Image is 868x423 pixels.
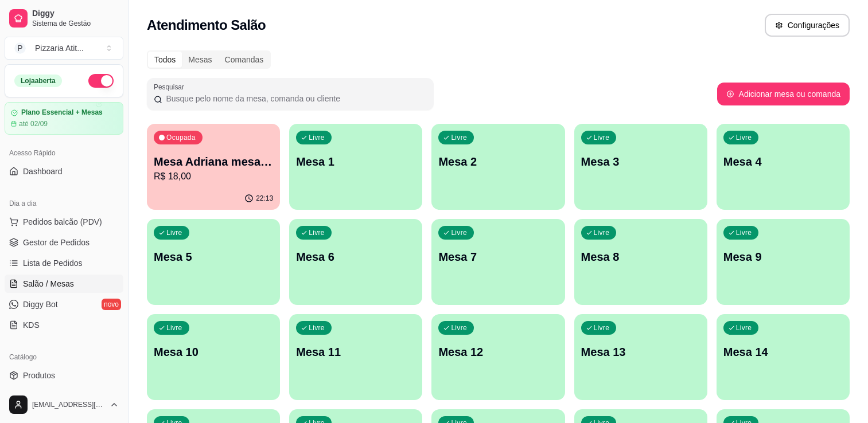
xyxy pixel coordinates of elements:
button: Adicionar mesa ou comanda [717,83,850,105]
h2: Atendimento Salão [147,16,266,34]
input: Pesquisar [162,93,427,104]
a: Salão / Mesas [5,275,123,293]
a: Plano Essencial + Mesasaté 02/09 [5,102,123,135]
p: Mesa 3 [581,154,700,170]
button: LivreMesa 1 [289,124,422,210]
p: Livre [451,228,467,237]
button: OcupadaMesa Adriana mesa 15R$ 18,0022:13 [147,124,280,210]
p: Mesa 7 [438,249,558,265]
div: Catálogo [5,348,123,366]
div: Dia a dia [5,194,123,213]
span: KDS [23,319,40,331]
p: Livre [594,228,610,237]
a: Produtos [5,366,123,385]
span: [EMAIL_ADDRESS][DOMAIN_NAME] [32,400,105,409]
label: Pesquisar [154,82,188,92]
button: LivreMesa 5 [147,219,280,305]
button: Alterar Status [88,74,114,88]
p: Livre [594,133,610,142]
span: Gestor de Pedidos [23,237,89,248]
button: LivreMesa 11 [289,314,422,400]
div: Pizzaria Atit ... [35,42,84,54]
p: R$ 18,00 [154,170,273,183]
button: LivreMesa 2 [431,124,565,210]
p: Livre [451,133,467,142]
p: Livre [309,323,325,332]
p: Ocupada [166,133,196,142]
p: Mesa 8 [581,249,700,265]
button: LivreMesa 10 [147,314,280,400]
span: Sistema de Gestão [32,19,119,28]
a: KDS [5,316,123,334]
button: LivreMesa 13 [574,314,707,400]
p: Mesa Adriana mesa 15 [154,154,273,170]
div: Acesso Rápido [5,144,123,162]
a: DiggySistema de Gestão [5,5,123,32]
p: Livre [166,228,182,237]
a: Gestor de Pedidos [5,233,123,252]
p: Mesa 9 [723,249,843,265]
button: Pedidos balcão (PDV) [5,213,123,231]
button: LivreMesa 8 [574,219,707,305]
a: Diggy Botnovo [5,295,123,314]
div: Mesas [182,52,218,68]
p: Mesa 6 [296,249,415,265]
span: P [14,42,26,54]
p: Livre [451,323,467,332]
span: Salão / Mesas [23,278,74,289]
p: Livre [166,323,182,332]
p: Livre [736,133,752,142]
span: Dashboard [23,166,63,177]
p: Mesa 14 [723,344,843,360]
div: Comandas [219,52,270,68]
p: Livre [309,228,325,237]
p: Mesa 4 [723,154,843,170]
div: Todos [148,52,182,68]
button: Select a team [5,37,123,60]
button: LivreMesa 3 [574,124,707,210]
a: Lista de Pedidos [5,254,123,272]
p: Mesa 1 [296,154,415,170]
button: LivreMesa 4 [717,124,850,210]
p: Mesa 10 [154,344,273,360]
p: Livre [736,228,752,237]
p: Mesa 2 [438,154,558,170]
p: Livre [736,323,752,332]
button: LivreMesa 9 [717,219,850,305]
span: Pedidos balcão (PDV) [23,216,102,228]
p: Livre [594,323,610,332]
p: Mesa 5 [154,249,273,265]
button: LivreMesa 14 [717,314,850,400]
p: Mesa 13 [581,344,700,360]
button: LivreMesa 6 [289,219,422,305]
button: Configurações [765,14,850,37]
button: LivreMesa 7 [431,219,565,305]
button: LivreMesa 12 [431,314,565,400]
div: Loja aberta [14,75,62,87]
p: Mesa 12 [438,344,558,360]
span: Diggy Bot [23,299,58,310]
span: Produtos [23,370,55,381]
p: Livre [309,133,325,142]
article: Plano Essencial + Mesas [21,108,103,117]
p: 22:13 [256,194,273,203]
span: Diggy [32,9,119,19]
p: Mesa 11 [296,344,415,360]
span: Lista de Pedidos [23,257,83,269]
a: Dashboard [5,162,123,181]
button: [EMAIL_ADDRESS][DOMAIN_NAME] [5,391,123,418]
article: até 02/09 [19,119,48,128]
